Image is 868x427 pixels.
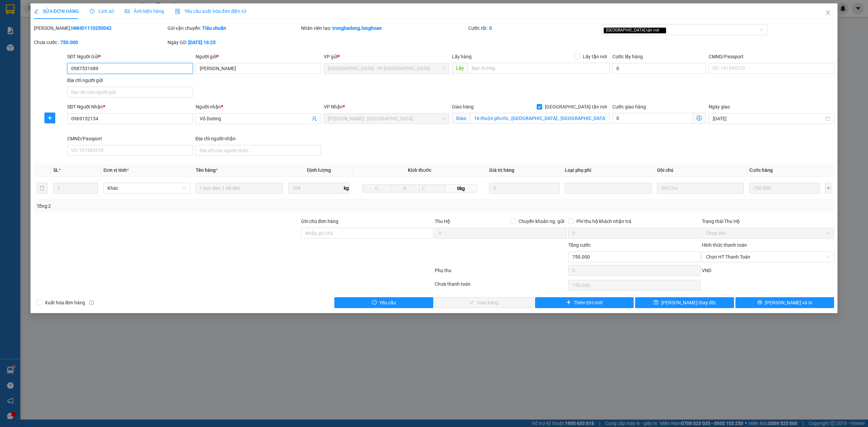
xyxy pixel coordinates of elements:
span: Chưa thu [706,228,830,238]
span: Cước hàng [749,167,773,173]
div: Phụ thu [434,267,568,279]
button: delete [37,183,47,194]
span: Ảnh kiện hàng [125,8,164,14]
span: Giao hàng [452,104,474,109]
span: Chuyển khoản ng. gửi [516,218,567,225]
div: Người gửi [196,53,321,60]
span: [PERSON_NAME] thay đổi [661,299,715,306]
button: printer[PERSON_NAME] và In [735,297,834,308]
input: VD: Bàn, Ghế [196,183,282,194]
span: Kích thước [408,167,431,173]
input: Cước lấy hàng [612,63,706,74]
span: VP Nhận [324,104,343,109]
span: SL [53,167,59,173]
div: Ngày GD: [167,39,300,46]
input: Dọc đường [468,63,610,74]
b: 0 [489,25,492,31]
button: save[PERSON_NAME] thay đổi [635,297,734,308]
span: Giao [452,113,470,124]
span: VND [702,268,711,273]
div: SĐT Người Nhận [67,103,193,110]
b: Tiêu chuẩn [202,25,226,31]
button: plus [44,113,55,123]
input: 0 [489,183,559,194]
input: Địa chỉ của người nhận [196,145,321,156]
span: Mã đơn: KQ121510250040 [3,41,103,50]
span: Lấy tận nơi [580,53,610,60]
span: Lấy hàng [452,54,472,59]
span: CÔNG TY TNHH CHUYỂN PHÁT NHANH BẢO AN [59,23,124,35]
span: Khác [107,183,186,193]
span: Yêu cầu xuất hóa đơn điện tử [175,8,246,14]
div: Địa chỉ người gửi [67,77,193,84]
div: Gói vận chuyển: [167,24,300,32]
span: printer [757,300,762,305]
span: save [654,300,658,305]
span: plus [566,300,571,305]
button: plusThêm ĐH mới [535,297,634,308]
span: Xuất hóa đơn hàng [42,299,88,306]
strong: PHIẾU DÁN LÊN HÀNG [45,3,134,12]
div: Tổng: 2 [37,202,335,210]
span: info-circle [89,300,94,305]
span: close [825,10,831,15]
span: Lịch sử [90,8,114,14]
img: icon [175,9,180,14]
div: CMND/Passport [709,53,834,60]
span: Ngày in phiếu: 17:13 ngày [43,14,137,21]
div: SĐT Người Gửi [67,53,193,60]
input: D [362,184,391,192]
div: CMND/Passport [67,135,193,142]
span: Tên hàng [196,167,218,173]
span: [GEOGRAPHIC_DATA] tận nơi [542,103,610,110]
div: Nhân viên tạo: [301,24,467,32]
button: Close [818,3,837,22]
b: [DATE] 16:25 [188,40,216,45]
span: Hồ Chí Minh : Kho Quận 12 [328,114,445,124]
button: plus [825,183,831,194]
div: VP gửi [324,53,449,60]
div: Chưa thanh toán [434,280,568,292]
span: Thu Hộ [435,219,450,224]
input: Địa chỉ của người gửi [67,87,193,98]
input: 0 [749,183,820,194]
input: Giao tận nơi [470,113,610,124]
div: [PERSON_NAME]: [34,24,166,32]
span: Yêu cầu [379,299,396,306]
span: dollar-circle [696,115,702,121]
span: Đơn vị tính [103,167,129,173]
span: user-add [312,116,317,121]
label: Cước giao hàng [612,104,646,109]
b: 750.000 [60,40,78,45]
input: Ngày giao [713,115,824,122]
span: Thêm ĐH mới [574,299,603,306]
label: Hình thức thanh toán [702,242,747,248]
span: picture [125,9,130,14]
input: Ghi chú đơn hàng [301,228,433,239]
span: [GEOGRAPHIC_DATA] tận nơi [604,27,666,34]
b: tronghadong.longhoan [332,25,382,31]
span: Tổng cước [568,242,591,248]
span: kg [343,183,350,194]
label: Ngày giao [709,104,730,109]
input: C [419,184,445,192]
input: R [391,184,419,192]
span: exclamation-circle [372,300,377,305]
span: Phí thu hộ khách nhận trả [574,218,634,225]
span: SỬA ĐƠN HÀNG [34,8,79,14]
div: Địa chỉ người nhận [196,135,321,142]
div: Chưa cước : [34,39,166,46]
span: edit [34,9,39,14]
label: Ghi chú đơn hàng [301,219,338,224]
input: Ghi Chú [657,183,744,194]
label: Cước lấy hàng [612,54,643,59]
span: Lấy [452,63,468,74]
span: Định lượng [307,167,331,173]
span: Hà Nội : VP Hà Đông [328,63,445,74]
span: [PHONE_NUMBER] [3,23,52,35]
button: exclamation-circleYêu cầu [334,297,433,308]
button: checkGiao hàng [435,297,534,308]
span: Chọn HT Thanh Toán [706,252,830,262]
span: 0kg [445,184,477,192]
th: Ghi chú [654,164,747,177]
